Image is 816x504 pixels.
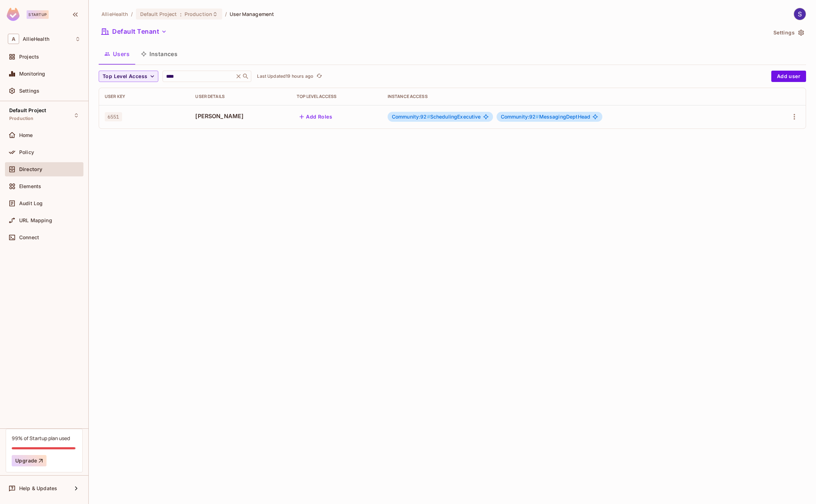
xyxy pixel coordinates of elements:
span: Home [19,132,33,138]
button: Add user [771,71,806,82]
span: Elements [19,183,41,189]
button: Default Tenant [99,26,170,37]
span: Community:92 [501,114,539,120]
span: Production [9,116,34,121]
span: 6551 [105,112,122,121]
img: Stephen Morrison [794,8,806,20]
span: # [536,114,539,120]
button: Add Roles [297,111,335,122]
li: / [131,11,133,17]
span: Policy [19,149,34,155]
span: Workspace: AllieHealth [23,36,49,42]
span: User Management [230,11,274,17]
span: Projects [19,54,39,60]
span: the active workspace [102,11,128,17]
div: Top Level Access [297,94,376,99]
button: Top Level Access [99,71,158,82]
button: Upgrade [12,455,46,466]
span: A [8,34,19,44]
span: Directory [19,166,42,172]
span: Monitoring [19,71,45,77]
span: URL Mapping [19,218,52,223]
span: Default Project [140,11,177,17]
img: SReyMgAAAABJRU5ErkJggg== [7,8,20,21]
button: refresh [315,72,323,81]
span: Audit Log [19,201,43,206]
div: User Key [105,94,184,99]
span: # [427,114,430,120]
span: SchedulingExecutive [392,114,481,120]
button: Users [99,45,135,63]
span: Top Level Access [103,72,147,81]
span: : [180,11,182,17]
p: Last Updated 19 hours ago [257,73,313,79]
div: Instance Access [388,94,761,99]
span: Settings [19,88,39,94]
div: Startup [27,10,49,19]
span: [PERSON_NAME] [195,112,285,120]
button: Instances [135,45,183,63]
span: Connect [19,235,39,240]
span: Help & Updates [19,486,57,491]
li: / [225,11,227,17]
span: refresh [316,73,322,80]
button: Settings [771,27,806,38]
span: Production [185,11,212,17]
div: 99% of Startup plan used [12,435,70,442]
span: MessagingDeptHead [501,114,591,120]
span: Default Project [9,108,46,113]
div: User Details [195,94,285,99]
span: Click to refresh data [313,72,323,81]
span: Community:92 [392,114,430,120]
